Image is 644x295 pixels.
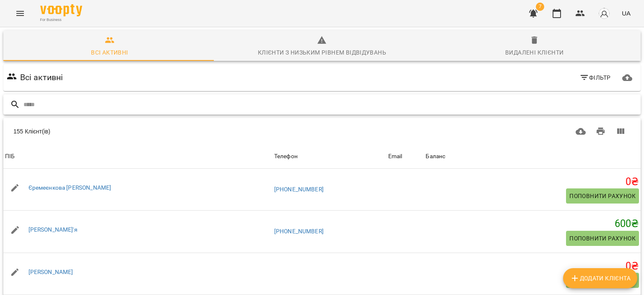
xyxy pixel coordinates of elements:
button: Поповнити рахунок [566,231,639,246]
button: Вигляд колонок [610,121,631,141]
button: Menu [10,3,30,23]
span: Фільтр [579,73,611,83]
img: avatar_s.png [598,8,610,19]
button: Додати клієнта [563,268,637,288]
div: Table Toolbar [3,118,641,145]
div: Всі активні [91,47,128,57]
span: Телефон [274,151,385,162]
img: Voopty Logo [40,4,82,16]
span: Додати клієнта [570,273,631,283]
h6: Всі активні [20,71,63,84]
div: Клієнти з низьким рівнем відвідувань [258,47,386,57]
button: Друк [591,121,611,141]
a: [PERSON_NAME] [29,269,73,275]
a: [PERSON_NAME]'я [29,226,78,233]
h5: 0 ₴ [426,175,639,188]
span: Баланс [426,151,639,162]
div: 155 Клієнт(ів) [13,127,311,136]
div: Видалені клієнти [505,47,563,57]
a: [PHONE_NUMBER] [274,228,324,235]
div: Sort [274,151,298,162]
div: ПІБ [5,151,15,162]
h5: 0 ₴ [426,260,639,273]
a: [PHONE_NUMBER] [274,186,324,193]
div: Sort [426,151,445,162]
span: ПІБ [5,151,271,162]
button: UA [618,5,634,21]
span: Email [388,151,423,162]
span: 7 [536,3,544,11]
span: For Business [40,17,82,23]
span: Поповнити рахунок [569,191,636,201]
h5: 600 ₴ [426,217,639,230]
div: Баланс [426,151,445,162]
span: UA [622,9,631,18]
span: Поповнити рахунок [569,233,636,243]
button: Поповнити рахунок [566,188,639,204]
a: Єремеєнкова [PERSON_NAME] [29,184,112,191]
div: Sort [388,151,402,162]
div: Sort [5,151,15,162]
div: Телефон [274,151,298,162]
button: Фільтр [576,70,614,85]
button: Завантажити CSV [571,121,591,141]
div: Email [388,151,402,162]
